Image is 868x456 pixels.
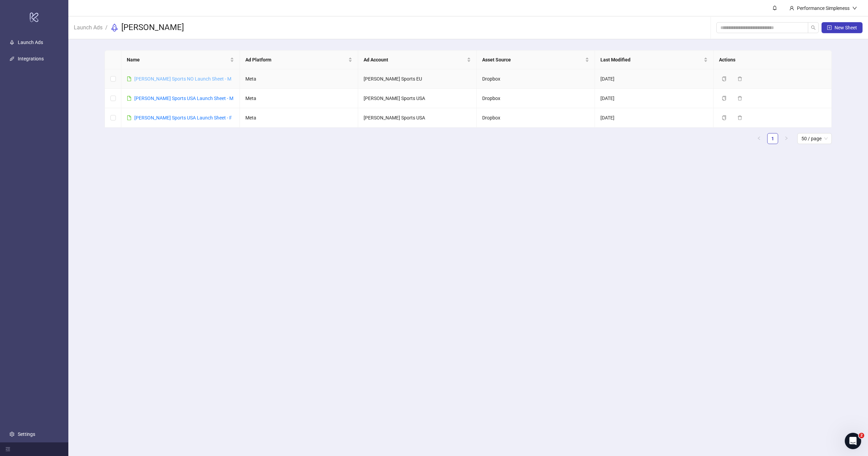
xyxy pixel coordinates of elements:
[358,89,477,108] td: [PERSON_NAME] Sports USA
[72,23,104,31] a: Launch Ads
[105,22,108,33] li: /
[845,433,861,449] iframe: Intercom live chat
[358,69,477,89] td: [PERSON_NAME] Sports EU
[801,133,828,144] span: 50 / page
[595,89,714,108] td: [DATE]
[245,56,347,63] span: Ad Platform
[240,69,358,89] td: Meta
[722,115,727,120] span: copy
[794,4,852,12] div: Performance Simpleness
[134,115,232,120] a: [PERSON_NAME] Sports USA Launch Sheet - F
[595,108,714,128] td: [DATE]
[110,24,119,32] span: rocket
[477,89,595,108] td: Dropbox
[600,56,702,63] span: Last Modified
[595,51,714,69] th: Last Modified
[18,40,43,45] a: Launch Ads
[18,431,35,437] a: Settings
[595,69,714,89] td: [DATE]
[859,433,864,438] span: 2
[5,447,10,452] span: menu-fold
[127,115,132,120] span: file
[852,6,857,11] span: down
[127,56,229,63] span: Name
[127,76,132,81] span: file
[477,69,595,89] td: Dropbox
[737,115,742,120] span: delete
[121,51,240,69] th: Name
[772,5,777,10] span: bell
[737,96,742,101] span: delete
[18,56,44,61] a: Integrations
[127,96,132,101] span: file
[364,56,465,63] span: Ad Account
[477,51,595,69] th: Asset Source
[754,133,764,144] button: left
[714,51,832,69] th: Actions
[754,133,764,144] li: Previous Page
[482,56,584,63] span: Asset Source
[781,133,792,144] button: right
[757,136,761,140] span: left
[827,25,832,30] span: plus-square
[822,22,863,33] button: New Sheet
[722,96,727,101] span: copy
[737,76,742,81] span: delete
[240,108,358,128] td: Meta
[358,108,477,128] td: [PERSON_NAME] Sports USA
[121,22,184,33] h3: [PERSON_NAME]
[781,133,792,144] li: Next Page
[797,133,832,144] div: Page Size
[835,25,857,30] span: New Sheet
[477,108,595,128] td: Dropbox
[722,76,727,81] span: copy
[134,76,231,82] a: [PERSON_NAME] Sports NO Launch Sheet - M
[240,51,358,69] th: Ad Platform
[811,25,816,30] span: search
[134,96,233,101] a: [PERSON_NAME] Sports USA Launch Sheet - M
[240,89,358,108] td: Meta
[789,6,794,11] span: user
[784,136,788,140] span: right
[767,133,778,144] li: 1
[768,133,778,144] a: 1
[358,51,477,69] th: Ad Account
